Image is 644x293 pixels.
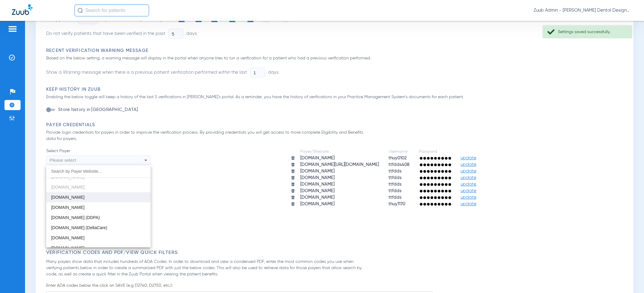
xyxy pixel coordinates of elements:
span: [DOMAIN_NAME] (DDPA) [51,215,100,220]
span: [DOMAIN_NAME] (DeltaCare) [51,225,107,230]
span: [DOMAIN_NAME] [51,195,84,200]
input: dropdown search [46,165,151,178]
div: Settings saved successfully. [558,29,627,35]
span: [DOMAIN_NAME] [51,205,84,210]
span: [DOMAIN_NAME] [51,246,84,250]
span: [DOMAIN_NAME] [51,235,84,240]
iframe: Chat Widget [614,264,644,293]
